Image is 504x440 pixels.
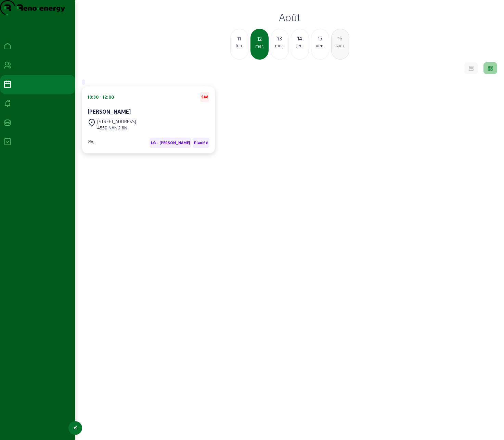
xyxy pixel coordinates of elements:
[332,34,349,42] div: 16
[311,42,329,49] div: ven.
[231,42,248,49] div: lun.
[332,42,349,49] div: sam.
[97,125,136,131] div: 4550 NANDRIN
[201,95,208,99] span: SAV
[97,118,136,125] div: [STREET_ADDRESS]
[251,43,268,49] div: mar.
[88,108,131,115] cam-card-title: [PERSON_NAME]
[271,34,288,42] div: 13
[291,34,309,42] div: 14
[194,140,208,145] span: Planifié
[151,140,190,145] span: LG - [PERSON_NAME]
[88,94,114,100] div: 10:30 - 12:00
[311,34,329,42] div: 15
[271,42,288,49] div: mer.
[251,35,268,43] div: 12
[291,42,309,49] div: jeu.
[79,11,500,23] h2: Août
[88,139,94,144] img: Monitoring et Maintenance
[231,34,248,42] div: 11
